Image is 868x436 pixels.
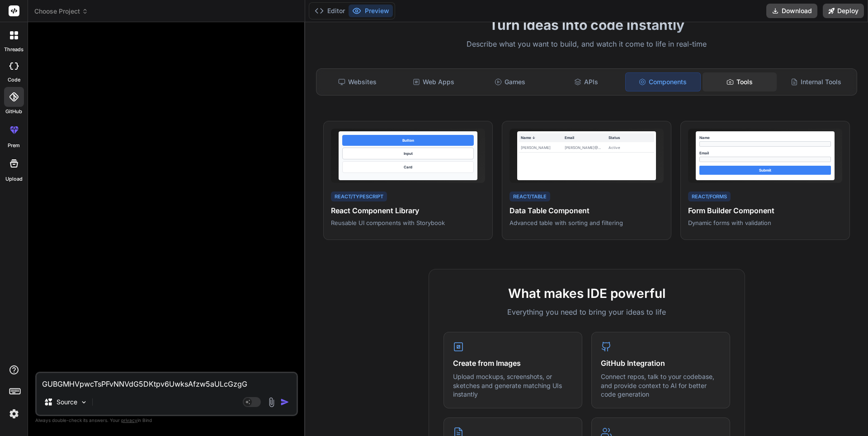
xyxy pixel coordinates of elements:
p: Reusable UI components with Storybook [331,219,485,227]
div: Active [609,145,652,150]
span: Choose Project [34,7,88,16]
h4: Data Table Component [509,205,664,216]
img: Pick Models [80,398,88,406]
div: Name [699,135,831,140]
div: Tools [703,72,777,91]
label: Upload [5,175,23,183]
h4: GitHub Integration [601,358,721,369]
div: React/Table [509,192,550,202]
div: Email [565,135,609,140]
h4: Form Builder Component [688,205,842,216]
div: Name ↓ [521,135,565,140]
img: icon [280,398,289,407]
div: APIs [549,72,623,91]
img: settings [6,406,22,422]
label: threads [4,46,24,53]
div: Email [699,150,831,156]
label: GitHub [5,108,22,115]
div: [PERSON_NAME] [521,145,565,150]
div: Status [609,135,652,140]
div: Button [342,135,474,146]
h2: What makes IDE powerful [443,284,730,303]
div: React/TypeScript [331,192,387,202]
div: Components [625,72,701,91]
label: code [8,76,20,84]
div: Card [342,161,474,173]
p: Everything you need to bring your ideas to life [443,307,730,317]
button: Download [766,4,817,18]
div: [PERSON_NAME]@... [565,145,609,150]
div: Input [342,148,474,159]
h1: Turn ideas into code instantly [311,17,863,33]
label: prem [8,142,20,149]
p: Describe what you want to build, and watch it come to life in real-time [311,38,863,50]
textarea: GUBGMHVpwcTsPFvNNVdG5DKtpv6UwksAfzw5aULcGzgG [37,373,297,389]
p: Source [57,398,77,407]
span: privacy [121,417,137,423]
div: Web Apps [396,72,471,91]
h4: Create from Images [453,358,573,369]
div: Internal Tools [778,72,853,91]
h4: React Component Library [331,205,485,216]
div: Games [473,72,547,91]
img: attachment [266,397,277,407]
button: Deploy [823,4,864,18]
p: Upload mockups, screenshots, or sketches and generate matching UIs instantly [453,372,573,399]
div: Websites [320,72,395,91]
p: Dynamic forms with validation [688,219,842,227]
button: Editor [311,5,349,17]
div: React/Forms [688,192,731,202]
p: Advanced table with sorting and filtering [509,219,664,227]
div: Submit [699,166,831,175]
p: Always double-check its answers. Your in Bind [35,416,298,425]
p: Connect repos, talk to your codebase, and provide context to AI for better code generation [601,372,721,399]
button: Preview [349,5,393,17]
